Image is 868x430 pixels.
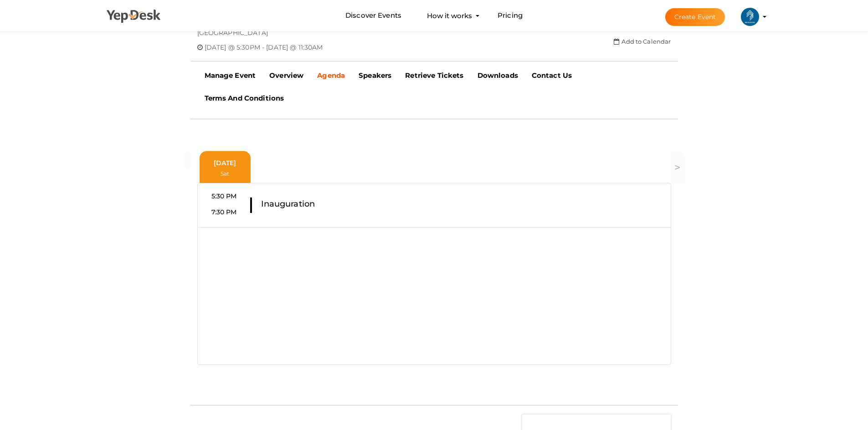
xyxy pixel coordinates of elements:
[345,7,401,24] a: Discover Events
[202,158,248,177] div: [DATE]
[674,161,680,174] span: >
[317,71,345,80] b: Agenda
[525,64,579,87] a: Contact Us
[310,64,352,87] a: Agenda
[352,64,398,87] a: Speakers
[261,197,315,211] label: Inauguration
[211,192,237,205] label: 5:30 PM
[211,207,237,217] label: 7:30 PM
[405,71,463,80] b: Retrieve Tickets
[532,71,572,80] b: Contact Us
[205,94,284,102] b: Terms And Conditions
[198,87,291,110] a: Terms And Conditions
[741,8,759,26] img: ACg8ocIlr20kWlusTYDilfQwsc9vjOYCKrm0LB8zShf3GP8Yo5bmpMCa=s100
[197,13,611,37] span: Govt. Engineering College Sreekrishnapuram, [GEOGRAPHIC_DATA], Mannampatta, Sreekrishnapuram, [GE...
[478,71,518,80] b: Downloads
[205,71,256,80] b: Manage Event
[498,7,523,24] a: Pricing
[262,64,310,87] a: Overview
[269,71,303,80] b: Overview
[198,64,263,87] a: Manage Event
[424,7,475,24] button: How it works
[665,8,725,26] button: Create Event
[205,36,323,51] span: [DATE] @ 5:30PM - [DATE] @ 11:30AM
[359,71,391,80] b: Speakers
[614,38,671,45] a: Add to Calendar
[202,167,248,177] div: Sat
[471,64,525,87] a: Downloads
